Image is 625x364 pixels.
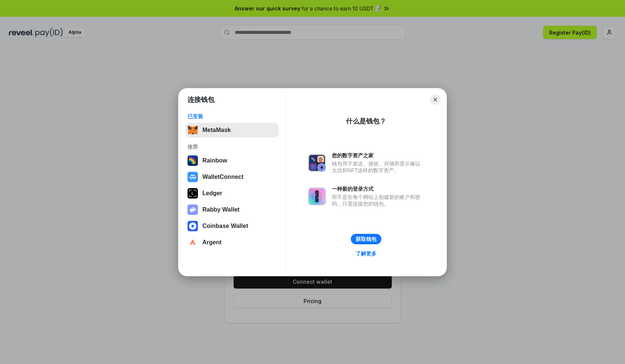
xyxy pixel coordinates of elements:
[185,153,279,168] button: Rainbow
[187,221,198,231] img: svg+xml,%3Csvg%20width%3D%2228%22%20height%3D%2228%22%20viewBox%3D%220%200%2028%2028%22%20fill%3D...
[332,186,424,192] div: 一种新的登录方式
[332,152,424,159] div: 您的数字资产之家
[202,206,240,213] div: Rabby Wallet
[332,194,424,207] div: 而不是在每个网站上创建新的账户和密码，只需连接您的钱包。
[187,155,198,166] img: svg+xml,%3Csvg%20width%3D%22120%22%20height%3D%22120%22%20viewBox%3D%220%200%20120%20120%22%20fil...
[185,123,279,138] button: MetaMask
[187,95,214,104] h1: 连接钱包
[351,234,381,244] button: 获取钱包
[308,154,326,172] img: svg+xml,%3Csvg%20xmlns%3D%22http%3A%2F%2Fwww.w3.org%2F2000%2Fsvg%22%20fill%3D%22none%22%20viewBox...
[185,202,279,217] button: Rabby Wallet
[308,187,326,205] img: svg+xml,%3Csvg%20xmlns%3D%22http%3A%2F%2Fwww.w3.org%2F2000%2Fsvg%22%20fill%3D%22none%22%20viewBox...
[202,190,222,197] div: Ledger
[430,94,440,105] button: Close
[185,170,279,184] button: WalletConnect
[187,204,198,215] img: svg+xml,%3Csvg%20xmlns%3D%22http%3A%2F%2Fwww.w3.org%2F2000%2Fsvg%22%20fill%3D%22none%22%20viewBox...
[351,249,381,258] a: 了解更多
[202,223,248,229] div: Coinbase Wallet
[187,237,198,248] img: svg+xml,%3Csvg%20width%3D%2228%22%20height%3D%2228%22%20viewBox%3D%220%200%2028%2028%22%20fill%3D...
[187,125,198,135] img: svg+xml,%3Csvg%20fill%3D%22none%22%20height%3D%2233%22%20viewBox%3D%220%200%2035%2033%22%20width%...
[202,127,231,133] div: MetaMask
[332,160,424,174] div: 钱包用于发送、接收、存储和显示像以太坊和NFT这样的数字资产。
[187,113,276,120] div: 已安装
[187,188,198,199] img: svg+xml,%3Csvg%20xmlns%3D%22http%3A%2F%2Fwww.w3.org%2F2000%2Fsvg%22%20width%3D%2228%22%20height%3...
[185,186,279,201] button: Ledger
[202,174,244,180] div: WalletConnect
[346,117,386,126] div: 什么是钱包？
[185,219,279,233] button: Coinbase Wallet
[202,157,227,164] div: Rainbow
[202,239,222,246] div: Argent
[356,250,376,257] div: 了解更多
[185,235,279,250] button: Argent
[356,236,376,242] div: 获取钱包
[187,172,198,182] img: svg+xml,%3Csvg%20width%3D%2228%22%20height%3D%2228%22%20viewBox%3D%220%200%2028%2028%22%20fill%3D...
[187,144,276,150] div: 推荐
